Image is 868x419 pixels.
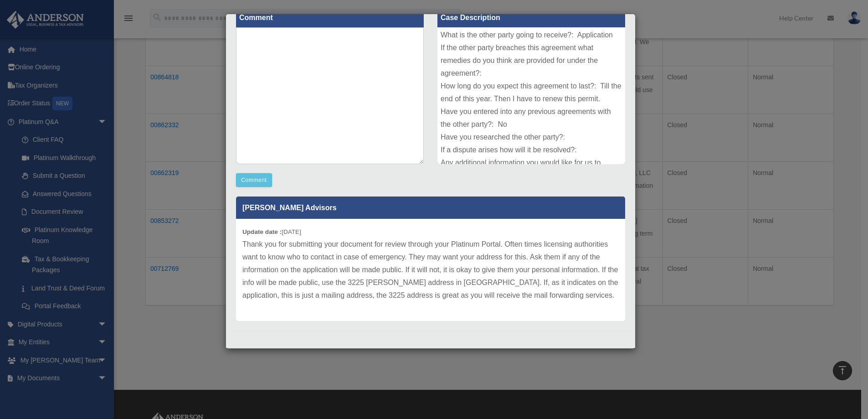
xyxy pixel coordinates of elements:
[242,228,301,235] small: [DATE]
[242,238,619,302] p: Thank you for submitting your document for review through your Platinum Portal. Often times licen...
[236,173,272,187] button: Comment
[236,197,625,219] p: [PERSON_NAME] Advisors
[437,27,625,164] div: Type of Document: Short-term Rental Permit Application Document Title: Short-term Rental Permit A...
[242,228,282,235] b: Update date :
[236,8,424,27] label: Comment
[437,8,625,27] label: Case Description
